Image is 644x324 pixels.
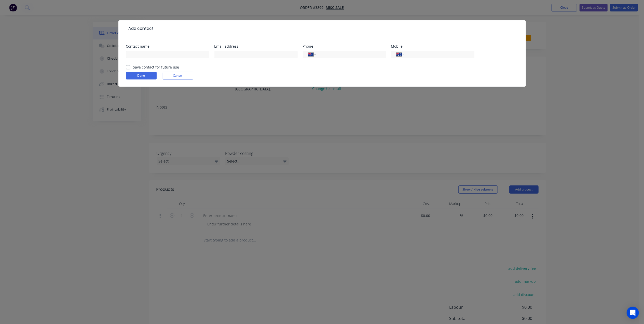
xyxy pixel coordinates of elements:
[126,25,154,32] div: Add contact
[133,64,179,70] label: Save contact for future use
[214,45,298,48] div: Email address
[303,45,386,48] div: Phone
[126,72,157,79] button: Done
[163,72,193,79] button: Cancel
[126,45,209,48] div: Contact name
[627,307,639,319] div: Open Intercom Messenger
[391,45,474,48] div: Mobile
